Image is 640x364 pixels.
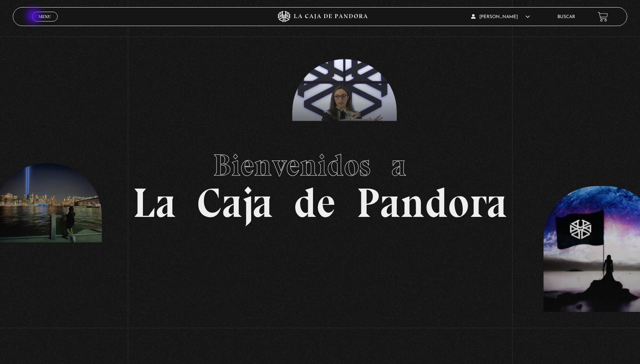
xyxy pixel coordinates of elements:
[598,12,608,22] a: View your shopping cart
[213,147,427,183] span: Bienvenidos a
[38,14,51,19] span: Menu
[557,15,575,19] a: Buscar
[36,21,54,26] span: Cerrar
[133,141,507,224] h1: La Caja de Pandora
[471,15,530,19] span: [PERSON_NAME]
